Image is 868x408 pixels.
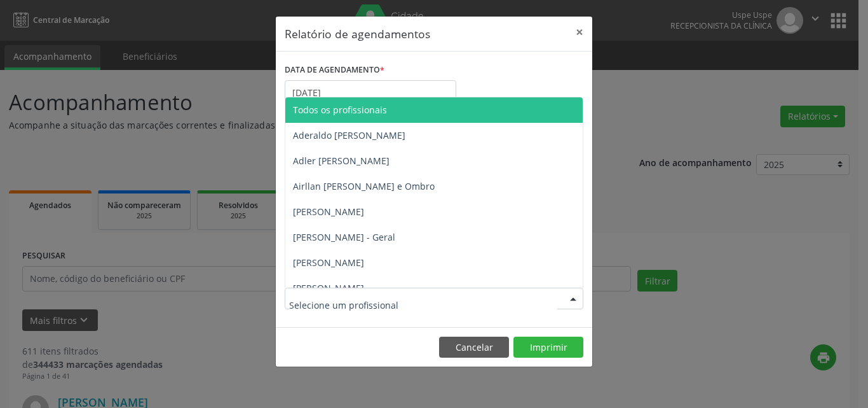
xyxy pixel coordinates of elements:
span: [PERSON_NAME] [293,206,364,218]
span: [PERSON_NAME] [293,282,364,294]
button: Close [567,17,592,48]
span: Aderaldo [PERSON_NAME] [293,129,405,141]
input: Selecione um profissional [289,292,557,318]
input: Selecione uma data ou intervalo [285,80,456,106]
span: [PERSON_NAME] - Geral [293,231,395,243]
button: Cancelar [439,337,509,358]
span: Airllan [PERSON_NAME] e Ombro [293,180,435,192]
h5: Relatório de agendamentos [285,25,430,42]
span: [PERSON_NAME] [293,257,364,269]
span: Adler [PERSON_NAME] [293,155,390,167]
span: Todos os profissionais [293,104,387,116]
button: Imprimir [513,337,583,358]
label: DATA DE AGENDAMENTO [285,60,384,80]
